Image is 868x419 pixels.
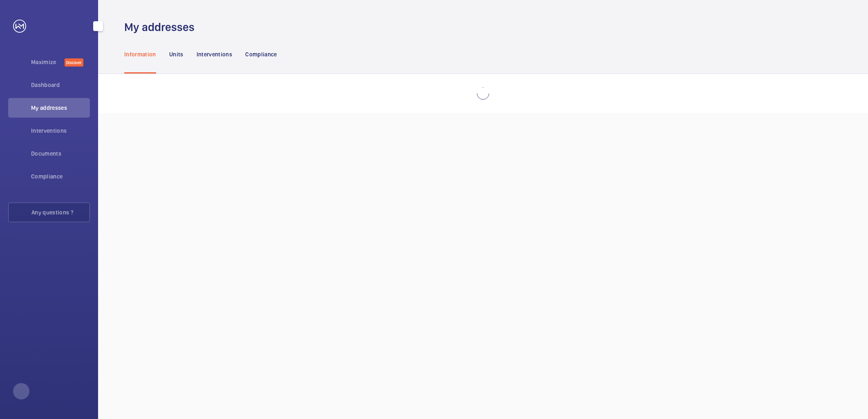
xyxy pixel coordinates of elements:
p: Information [124,50,156,58]
span: Dashboard [31,81,90,89]
p: Compliance [245,50,277,58]
span: Discover [65,58,83,67]
p: Units [169,50,183,58]
p: Interventions [197,50,233,58]
span: Documents [31,149,90,158]
span: Compliance [31,172,90,181]
h1: My addresses [124,20,195,35]
span: Any questions ? [31,208,89,216]
span: My addresses [31,104,90,112]
span: Maximize [31,58,65,66]
span: Interventions [31,127,90,135]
